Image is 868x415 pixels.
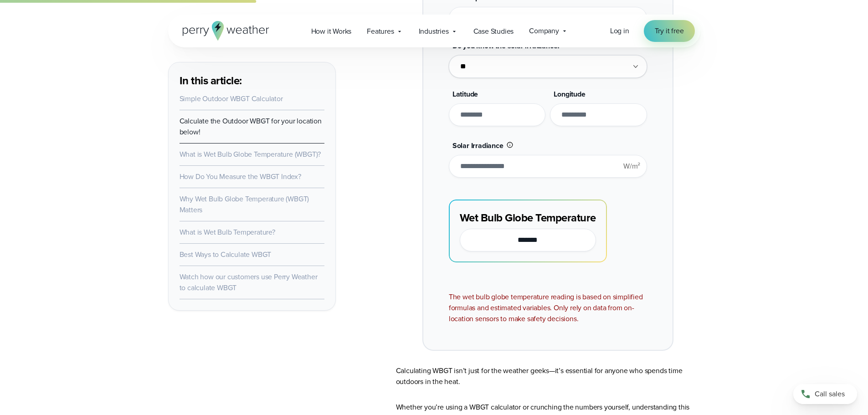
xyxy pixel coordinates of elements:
a: Simple Outdoor WBGT Calculator [180,93,283,104]
span: Log in [610,26,629,36]
a: Why Wet Bulb Globe Temperature (WBGT) Matters [180,194,309,215]
span: Industries [419,26,449,37]
a: Call sales [793,384,857,404]
h3: In this article: [180,73,324,88]
a: How Do You Measure the WBGT Index? [180,171,301,182]
a: Log in [610,26,629,36]
p: Calculating WBGT isn’t just for the weather geeks—it’s essential for anyone who spends time outdo... [396,365,700,387]
span: Company [529,26,559,36]
a: Watch how our customers use Perry Weather to calculate WBGT [180,272,318,293]
a: Try it free [644,20,695,42]
span: Call sales [815,389,845,400]
span: Try it free [655,26,684,36]
span: How it Works [311,26,352,37]
span: Latitude [452,89,478,99]
span: Longitude [554,89,585,99]
a: What is Wet Bulb Globe Temperature (WBGT)? [180,149,321,159]
a: Calculate the Outdoor WBGT for your location below! [180,116,322,137]
div: The wet bulb globe temperature reading is based on simplified formulas and estimated variables. O... [449,292,647,324]
span: Features [367,26,394,37]
a: Best Ways to Calculate WBGT [180,249,272,260]
span: Case Studies [473,26,514,37]
a: What is Wet Bulb Temperature? [180,227,275,237]
a: Case Studies [466,22,522,41]
a: How it Works [303,22,360,41]
span: Solar Irradiance [452,140,503,151]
